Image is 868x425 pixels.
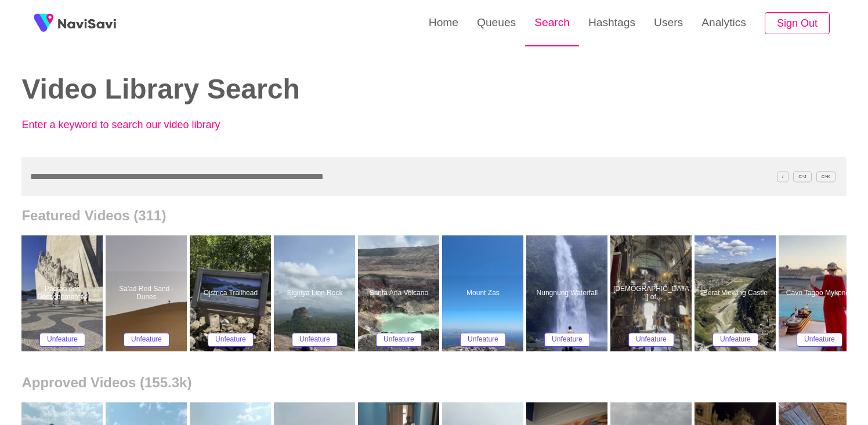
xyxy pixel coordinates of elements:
[106,235,190,351] a: Sa'ad Red Sand - DunesSa'ad Red Sand - DunesUnfeature
[797,333,842,347] button: Unfeature
[292,333,338,347] button: Unfeature
[713,333,758,347] button: Unfeature
[208,333,254,347] button: Unfeature
[190,235,274,351] a: Ojstrica TrailheadOjstrica TrailheadUnfeature
[816,171,836,182] span: C^K
[779,235,863,351] a: Cavo Tagoo MykonosCavo Tagoo MykonosUnfeature
[628,333,674,347] button: Unfeature
[544,333,590,347] button: Unfeature
[695,235,779,351] a: Berat Viewing CastleBerat Viewing CastleUnfeature
[460,333,506,347] button: Unfeature
[274,235,358,351] a: Sigiriya Lion RockSigiriya Lion RockUnfeature
[21,119,277,131] p: Enter a keyword to search our video library
[124,333,169,347] button: Unfeature
[21,208,846,224] h2: Featured Videos (311)
[610,235,695,351] a: [DEMOGRAPHIC_DATA] of [DEMOGRAPHIC_DATA][PERSON_NAME] at [GEOGRAPHIC_DATA]Holy Church of the Virg...
[21,235,106,351] a: Padrão dos DescobrimentosPadrão dos DescobrimentosUnfeature
[29,9,58,38] img: fireSpot
[777,171,789,182] span: /
[21,74,417,105] h2: Video Library Search
[526,235,610,351] a: Nungnung WaterfallNungnung WaterfallUnfeature
[39,333,85,347] button: Unfeature
[765,12,830,35] button: Sign Out
[793,171,812,182] span: C^J
[358,235,442,351] a: Santa Ana VolcanoSanta Ana VolcanoUnfeature
[21,375,846,391] h2: Approved Videos (155.3k)
[442,235,526,351] a: Mount ZasMount ZasUnfeature
[58,17,116,29] img: fireSpot
[376,333,422,347] button: Unfeature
